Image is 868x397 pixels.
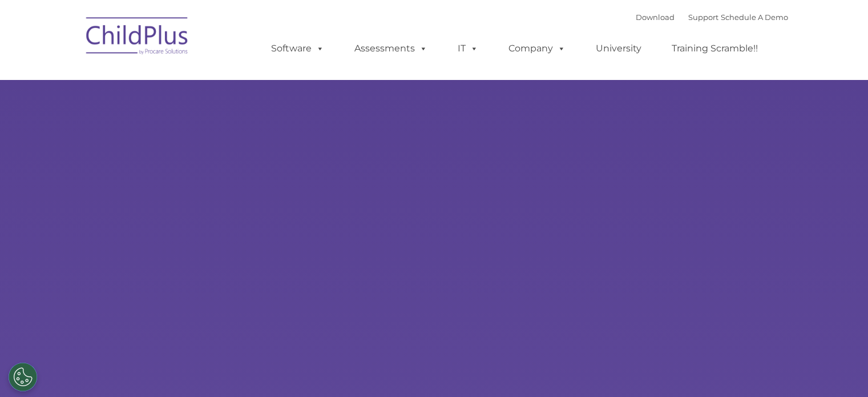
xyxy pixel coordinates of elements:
a: Download [636,13,675,22]
a: Schedule A Demo [721,13,788,22]
a: Training Scramble!! [660,37,769,60]
img: ChildPlus by Procare Solutions [80,9,195,66]
a: Support [688,13,718,22]
button: Cookies Settings [9,363,37,391]
a: Assessments [343,37,439,60]
font: | [636,13,788,22]
a: Software [260,37,336,60]
a: University [584,37,653,60]
a: IT [446,37,490,60]
a: Company [497,37,577,60]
